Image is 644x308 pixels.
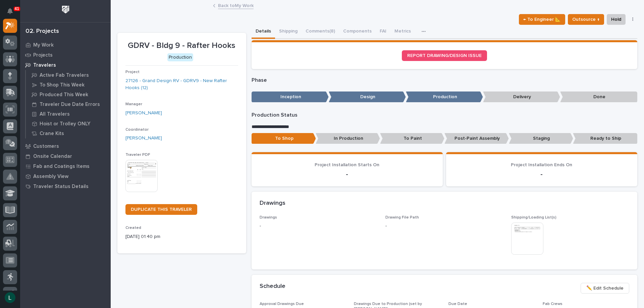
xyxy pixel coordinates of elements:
[125,77,238,91] a: 27126 - Grand Design RV - GDRV9 - New Rafter Hooks (12)
[260,215,277,220] span: Drawings
[252,91,329,103] p: Inception
[33,174,68,180] p: Assembly View
[26,80,111,89] a: To Shop This Week
[40,82,85,88] p: To Shop This Week
[586,284,624,292] span: ✏️ Edit Schedule
[40,121,91,127] p: Hoist or Trolley ONLY
[543,302,562,306] span: Fab Crews
[131,207,192,212] span: DUPLICATE THIS TRAVELER
[26,109,111,119] a: All Travelers
[40,102,100,108] p: Traveler Due Date Errors
[125,204,197,215] a: DUPLICATE THIS TRAVELER
[33,164,90,170] p: Fab and Coatings Items
[315,163,379,167] span: Project Installation Starts On
[523,15,561,23] span: ← To Engineer 📐
[125,128,149,132] span: Coordinator
[407,53,482,58] span: REPORT DRAWING/DESIGN ISSUE
[125,102,142,106] span: Manager
[33,153,72,160] p: Onsite Calendar
[302,25,339,39] button: Comments (8)
[33,62,56,68] p: Travelers
[167,53,193,62] div: Production
[260,200,285,207] h2: Drawings
[483,91,560,103] p: Delivery
[607,14,626,25] button: Hold
[339,25,376,39] button: Components
[125,153,150,157] span: Traveler PDF
[573,133,637,144] p: Ready to Ship
[15,6,19,11] p: 41
[385,223,387,230] p: -
[33,42,54,48] p: My Work
[20,141,111,151] a: Customers
[568,14,604,25] button: Outsource ↑
[519,14,565,25] button: ← To Engineer 📐
[26,90,111,99] a: Produced This Week
[511,163,572,167] span: Project Installation Ends On
[26,70,111,80] a: Active Fab Travelers
[26,100,111,109] a: Traveler Due Date Errors
[402,50,487,61] a: REPORT DRAWING/DESIGN ISSUE
[26,119,111,128] a: Hoist or Trolley ONLY
[316,133,380,144] p: In Production
[275,25,302,39] button: Shipping
[329,91,406,103] p: Design
[260,302,304,306] span: Approval Drawings Due
[125,226,141,230] span: Created
[25,28,59,35] div: 02. Projects
[252,133,316,144] p: To Shop
[581,283,629,294] button: ✏️ Edit Schedule
[611,15,621,23] span: Hold
[125,233,238,240] p: [DATE] 01:40 pm
[8,8,17,19] div: Notifications41
[125,41,238,51] p: GDRV - Bldg 9 - Rafter Hooks
[20,161,111,171] a: Fab and Coatings Items
[59,3,72,16] img: Workspace Logo
[40,92,88,98] p: Produced This Week
[125,110,162,117] a: [PERSON_NAME]
[33,52,53,58] p: Projects
[252,112,638,118] p: Production Status
[448,302,467,306] span: Due Date
[40,131,64,137] p: Crane Kits
[33,184,89,190] p: Traveler Status Details
[125,70,140,74] span: Project
[26,129,111,138] a: Crane Kits
[218,1,254,9] a: Back toMy Work
[511,215,556,220] span: Shipping/Loading List(s)
[125,135,162,142] a: [PERSON_NAME]
[260,223,377,230] p: -
[454,170,629,178] p: -
[572,15,600,23] span: Outsource ↑
[3,291,17,305] button: users-avatar
[40,111,70,117] p: All Travelers
[376,25,390,39] button: FAI
[560,91,637,103] p: Done
[390,25,415,39] button: Metrics
[380,133,444,144] p: To Paint
[509,133,573,144] p: Staging
[252,25,275,39] button: Details
[260,170,435,178] p: -
[444,133,509,144] p: Post-Paint Assembly
[20,151,111,161] a: Onsite Calendar
[33,143,59,149] p: Customers
[20,40,111,50] a: My Work
[20,50,111,60] a: Projects
[406,91,483,103] p: Production
[385,215,419,220] span: Drawing File Path
[20,181,111,191] a: Traveler Status Details
[40,72,89,78] p: Active Fab Travelers
[3,4,17,18] button: Notifications
[20,171,111,181] a: Assembly View
[260,283,285,290] h2: Schedule
[20,60,111,70] a: Travelers
[252,77,638,83] p: Phase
